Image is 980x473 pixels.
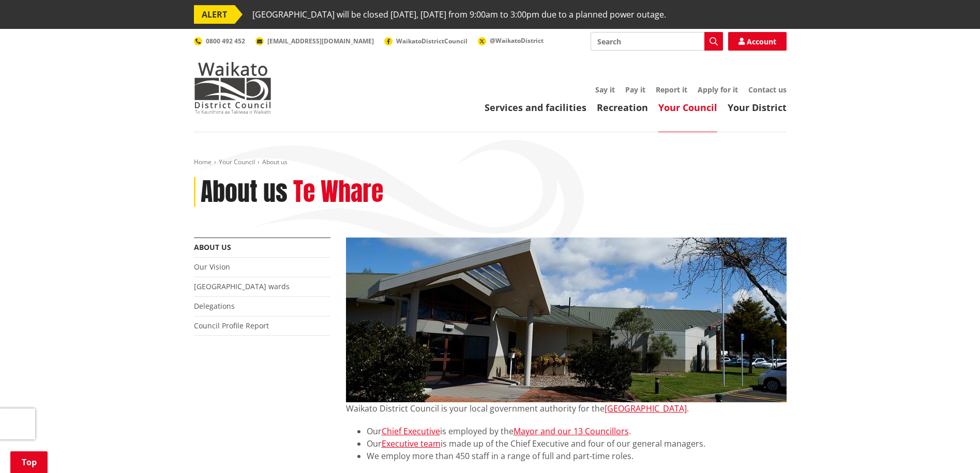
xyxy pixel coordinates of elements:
p: Waikato District Council is your local government authority for the . [346,402,787,415]
a: Chief Executive [382,425,440,437]
a: Your District [728,101,787,114]
img: WDC Building 0015 [346,238,787,402]
a: @WaikatoDistrict [478,36,544,45]
img: Waikato District Council - Te Kaunihera aa Takiwaa o Waikato [194,62,272,114]
a: Our Vision [194,262,230,272]
span: WaikatoDistrictCouncil [396,37,468,45]
a: Pay it [625,85,645,94]
a: [GEOGRAPHIC_DATA] wards [194,281,290,291]
a: Top [10,451,48,473]
a: WaikatoDistrictCouncil [384,37,468,45]
h2: Te Whare [293,177,383,207]
a: Your Council [658,101,717,114]
a: Your Council [219,157,255,166]
span: 0800 492 452 [206,37,245,45]
a: Report it [656,85,687,94]
a: Account [728,32,787,51]
span: Our is made up of the Chief Executive and four of our general managers. [367,438,705,449]
a: Council Profile Report [194,321,269,330]
span: ALERT [194,5,235,24]
a: Executive team [382,438,441,449]
span: [GEOGRAPHIC_DATA] will be closed [DATE], [DATE] from 9:00am to 3:00pm due to a planned power outage. [252,5,666,24]
a: 0800 492 452 [194,37,245,45]
nav: breadcrumb [194,158,787,167]
a: Delegations [194,301,235,311]
span: Our is employed by the . [367,425,631,437]
span: [EMAIL_ADDRESS][DOMAIN_NAME] [267,37,374,45]
h1: About us [201,177,288,207]
li: We employ more than 450 staff in a range of full and part-time roles. [367,450,787,462]
a: Apply for it [698,85,738,94]
a: About us [194,242,231,252]
a: Mayor and our 13 Councillors [514,425,629,437]
a: Recreation [597,101,648,114]
a: Say it [595,85,615,94]
a: Services and facilities [485,101,586,114]
span: About us [262,157,288,166]
span: @WaikatoDistrict [490,36,544,45]
a: Contact us [748,85,787,94]
a: [GEOGRAPHIC_DATA] [605,403,687,414]
input: Search input [591,32,723,51]
a: Home [194,157,212,166]
a: [EMAIL_ADDRESS][DOMAIN_NAME] [255,37,374,45]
